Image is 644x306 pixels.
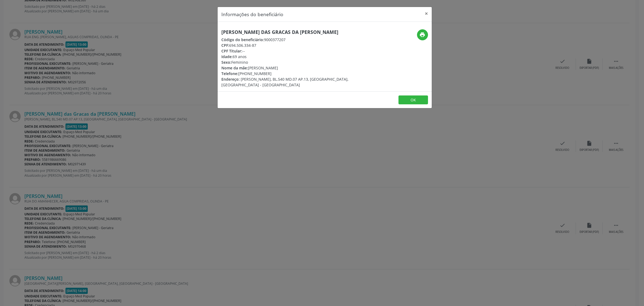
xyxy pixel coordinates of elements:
button: print [417,29,428,40]
div: -- [221,48,357,54]
div: 69 anos [221,54,357,59]
div: 694.506.334-87 [221,42,357,48]
div: 9000377207 [221,37,357,42]
h5: Informações do beneficiário [221,11,283,18]
button: OK [398,95,428,105]
span: Idade: [221,54,233,59]
span: Sexo: [221,60,231,65]
span: CPF Titular: [221,48,242,54]
div: [PHONE_NUMBER] [221,71,357,76]
span: Nome da mãe: [221,65,248,70]
div: [PERSON_NAME] [221,65,357,71]
span: Telefone: [221,71,238,76]
button: Close [421,7,432,20]
i: print [419,32,425,38]
h5: [PERSON_NAME] das Gracas da [PERSON_NAME] [221,29,357,35]
span: CPF: [221,43,229,48]
span: [PERSON_NAME], BL.540 MD.07 AP.13, [GEOGRAPHIC_DATA], [GEOGRAPHIC_DATA] - [GEOGRAPHIC_DATA] [221,77,348,87]
div: Feminino [221,59,357,65]
span: Código do beneficiário: [221,37,264,42]
span: Endereço: [221,77,240,82]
